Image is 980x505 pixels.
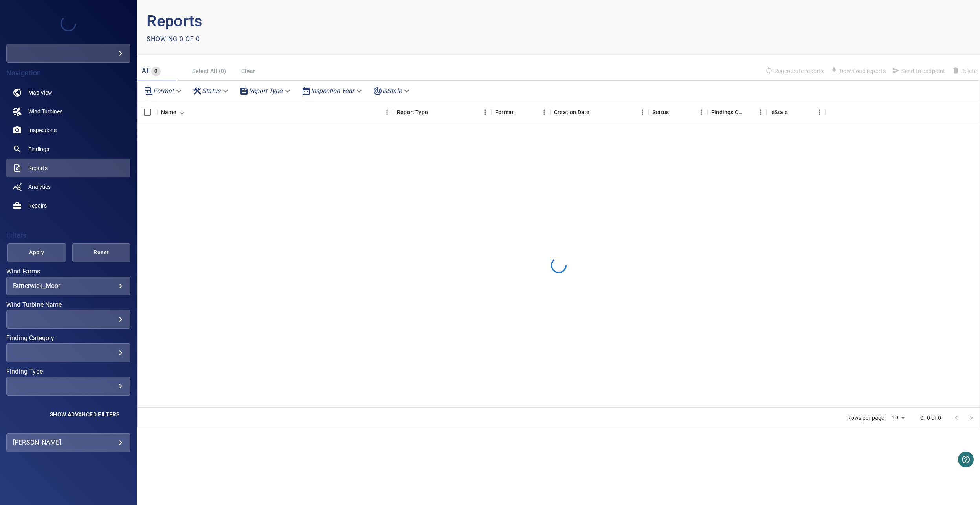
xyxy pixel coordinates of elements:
[381,106,393,118] button: Menu
[382,87,402,95] em: isStale
[6,159,130,177] a: reports active
[6,140,130,159] a: findings noActive
[393,101,491,123] div: Report Type
[397,101,428,123] div: Report Type
[920,414,941,422] p: 0–0 of 0
[28,183,51,191] span: Analytics
[949,412,979,424] nav: pagination navigation
[652,101,669,123] div: Status
[28,89,52,97] span: Map View
[13,436,124,449] div: [PERSON_NAME]
[6,268,130,275] label: Wind Farms
[491,101,550,123] div: Format
[142,67,150,75] span: All
[669,107,680,118] button: Sort
[770,101,788,123] div: Findings in the reports are outdated due to being updated or removed. IsStale reports do not repr...
[495,101,514,123] div: Format
[428,107,439,118] button: Sort
[28,164,48,172] span: Reports
[589,107,600,118] button: Sort
[648,101,707,123] div: Status
[189,84,233,98] div: Status
[147,9,558,33] p: Reports
[637,106,648,118] button: Menu
[153,87,174,95] em: Format
[28,202,47,210] span: Repairs
[157,101,393,123] div: Name
[6,83,130,102] a: map noActive
[249,87,283,95] em: Report Type
[6,335,130,341] label: Finding Category
[889,412,908,423] div: 10
[28,126,57,134] span: Inspections
[6,377,130,396] div: Finding Type
[176,107,187,118] button: Sort
[813,106,825,118] button: Menu
[847,414,885,422] p: Rows per page:
[6,343,130,362] div: Finding Category
[370,84,414,98] div: isStale
[236,84,295,98] div: Report Type
[6,121,130,140] a: inspections noActive
[13,282,124,290] div: Butterwick_Moor
[28,108,62,115] span: Wind Turbines
[707,101,766,123] div: Findings Count
[50,411,119,417] span: Show Advanced Filters
[6,302,130,308] label: Wind Turbine Name
[766,101,825,123] div: IsStale
[696,106,707,118] button: Menu
[6,196,130,215] a: repairs noActive
[298,84,367,98] div: Inspection Year
[538,106,550,118] button: Menu
[311,87,354,95] em: Inspection Year
[6,102,130,121] a: windturbines noActive
[6,232,130,239] h4: Filters
[6,69,130,77] h4: Navigation
[141,84,186,98] div: Format
[788,107,799,118] button: Sort
[161,101,176,123] div: Name
[72,243,131,262] button: Reset
[754,106,766,118] button: Menu
[6,310,130,329] div: Wind Turbine Name
[743,107,754,118] button: Sort
[151,67,160,76] span: 0
[6,277,130,295] div: Wind Farms
[711,101,743,123] div: Findings Count
[202,87,220,95] em: Status
[554,101,589,123] div: Creation Date
[28,145,49,153] span: Findings
[479,106,491,118] button: Menu
[45,408,124,421] button: Show Advanced Filters
[6,44,130,63] div: testcompanymelisa
[6,368,130,375] label: Finding Type
[147,35,200,44] p: Showing 0 of 0
[82,248,121,257] span: Reset
[514,107,525,118] button: Sort
[17,248,56,257] span: Apply
[7,243,66,262] button: Apply
[550,101,648,123] div: Creation Date
[6,177,130,196] a: analytics noActive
